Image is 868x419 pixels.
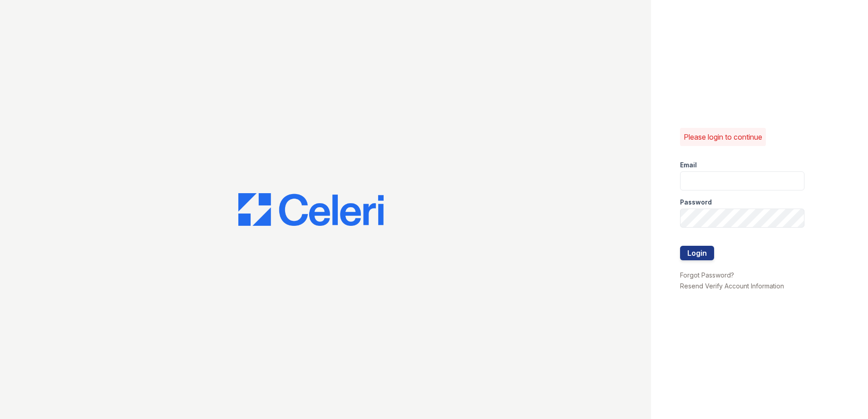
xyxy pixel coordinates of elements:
a: Resend Verify Account Information [680,282,784,290]
img: CE_Logo_Blue-a8612792a0a2168367f1c8372b55b34899dd931a85d93a1a3d3e32e68fde9ad4.png [238,193,384,226]
label: Email [680,161,697,170]
button: Login [680,246,714,260]
label: Password [680,198,712,207]
p: Please login to continue [684,132,762,142]
a: Forgot Password? [680,271,734,279]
